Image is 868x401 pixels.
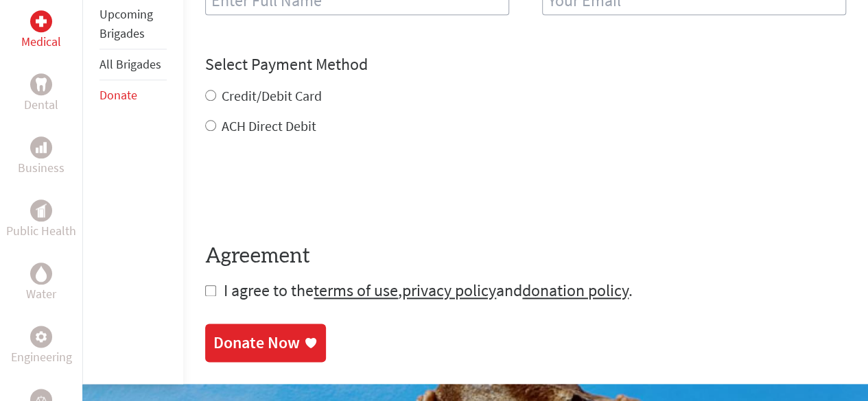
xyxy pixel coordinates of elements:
[30,199,52,221] div: Public Health
[24,95,58,114] p: Dental
[99,80,167,110] li: Donate
[30,10,52,32] div: Medical
[205,244,846,269] h4: Agreement
[30,136,52,158] div: Business
[222,117,316,134] label: ACH Direct Debit
[30,263,52,284] div: Water
[18,136,64,178] a: BusinessBusiness
[21,10,61,51] a: MedicalMedical
[205,324,326,362] a: Donate Now
[36,78,47,91] img: Dental
[18,158,64,178] p: Business
[11,326,72,367] a: EngineeringEngineering
[224,280,633,301] span: I agree to the , and .
[36,331,47,342] img: Engineering
[6,199,76,241] a: Public HealthPublic Health
[11,348,72,367] p: Engineering
[402,280,496,301] a: privacy policy
[99,56,161,72] a: All Brigades
[205,53,846,75] h4: Select Payment Method
[24,73,58,114] a: DentalDental
[99,49,167,80] li: All Brigades
[26,263,56,304] a: WaterWater
[26,284,56,304] p: Water
[21,32,61,51] p: Medical
[99,87,137,103] a: Donate
[36,142,47,153] img: Business
[205,163,414,217] iframe: reCAPTCHA
[36,266,47,282] img: Water
[222,87,322,104] label: Credit/Debit Card
[99,6,153,41] a: Upcoming Brigades
[6,221,76,241] p: Public Health
[522,280,629,301] a: donation policy
[30,73,52,95] div: Dental
[36,204,47,217] img: Public Health
[36,16,47,27] img: Medical
[314,280,398,301] a: terms of use
[30,326,52,348] div: Engineering
[213,332,300,354] div: Donate Now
